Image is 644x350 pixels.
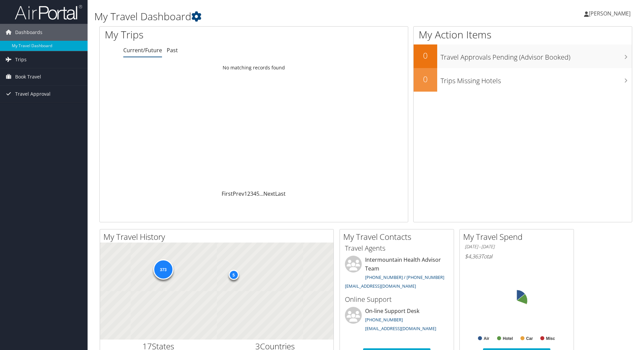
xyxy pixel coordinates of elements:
h3: Travel Approvals Pending (Advisor Booked) [441,49,632,62]
text: Air [484,336,489,341]
h2: My Travel Spend [463,231,574,243]
div: 5 [228,270,238,280]
div: 373 [153,259,173,280]
a: 0Travel Approvals Pending (Advisor Booked) [414,44,632,68]
a: First [222,190,233,197]
h3: Travel Agents [345,244,449,253]
a: 4 [253,190,256,197]
a: 3 [250,190,253,197]
a: Next [263,190,275,197]
a: [PHONE_NUMBER] [365,317,403,323]
span: Dashboards [15,24,42,41]
span: Travel Approval [15,86,51,102]
span: Book Travel [15,68,41,85]
h6: [DATE] - [DATE] [465,244,569,250]
span: … [259,190,263,197]
h2: 0 [414,50,437,61]
text: Misc [546,336,555,341]
a: [PERSON_NAME] [584,3,637,24]
text: Hotel [503,336,513,341]
a: Last [275,190,286,197]
span: [PERSON_NAME] [589,10,631,17]
img: airportal-logo.png [15,4,82,20]
a: 0Trips Missing Hotels [414,68,632,92]
a: [EMAIL_ADDRESS][DOMAIN_NAME] [345,283,416,289]
span: Trips [15,51,27,68]
h3: Trips Missing Hotels [441,73,632,86]
h2: My Travel History [103,231,333,243]
h6: Total [465,253,569,260]
text: Car [526,336,533,341]
a: [PHONE_NUMBER] / [PHONE_NUMBER] [365,274,444,280]
h2: My Travel Contacts [343,231,454,243]
h2: 0 [414,73,437,85]
li: Intermountain Health Advisor Team [342,256,452,292]
a: Past [167,46,178,54]
a: 5 [256,190,259,197]
a: 1 [244,190,247,197]
h1: My Action Items [414,28,632,42]
a: Current/Future [123,46,162,54]
a: Prev [233,190,244,197]
h3: Online Support [345,295,449,304]
h1: My Trips [105,28,275,42]
span: $4,363 [465,253,481,260]
td: No matching records found [100,62,408,74]
li: On-line Support Desk [342,307,452,335]
a: 2 [247,190,250,197]
a: [EMAIL_ADDRESS][DOMAIN_NAME] [365,325,436,331]
h1: My Travel Dashboard [94,9,456,24]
